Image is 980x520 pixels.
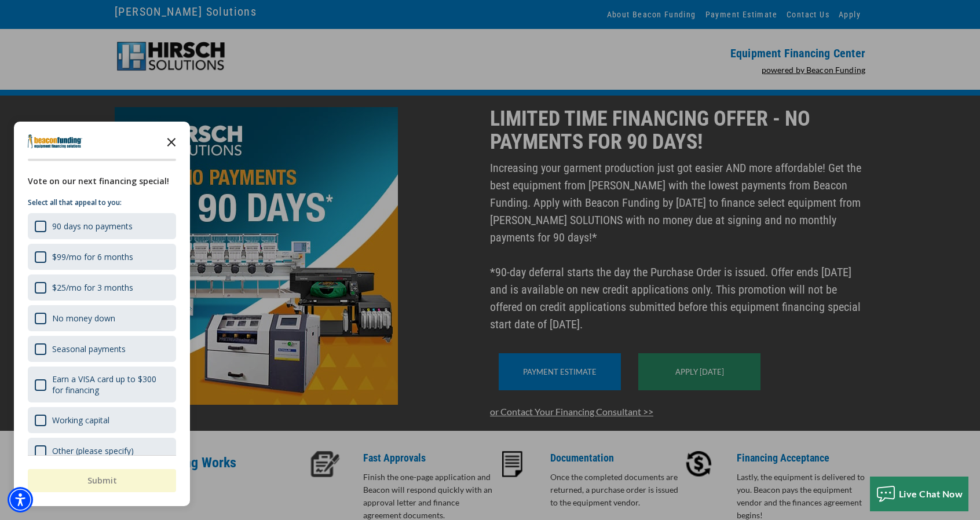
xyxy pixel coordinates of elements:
[28,367,176,402] div: Earn a VISA card up to $300 for financing
[52,373,169,396] div: Earn a VISA card up to $300 for financing
[52,251,133,262] div: $99/mo for 6 months
[52,282,133,293] div: $25/mo for 3 months
[28,197,176,208] p: Select all that appeal to you:
[14,122,190,506] div: Survey
[28,213,176,239] div: 90 days no payments
[52,343,126,354] div: Seasonal payments
[28,274,176,301] div: $25/mo for 3 months
[28,407,176,433] div: Working capital
[52,221,133,232] div: 90 days no payments
[28,305,176,331] div: No money down
[52,415,109,426] div: Working capital
[28,175,176,188] div: Vote on our next financing special!
[899,488,963,499] span: Live Chat Now
[8,487,33,512] div: Accessibility Menu
[52,313,115,324] div: No money down
[870,477,969,511] button: Live Chat Now
[28,438,176,464] div: Other (please specify)
[160,130,183,153] button: Close the survey
[28,134,82,148] img: Company logo
[28,244,176,270] div: $99/mo for 6 months
[28,336,176,362] div: Seasonal payments
[52,445,134,456] div: Other (please specify)
[28,469,176,492] button: Submit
